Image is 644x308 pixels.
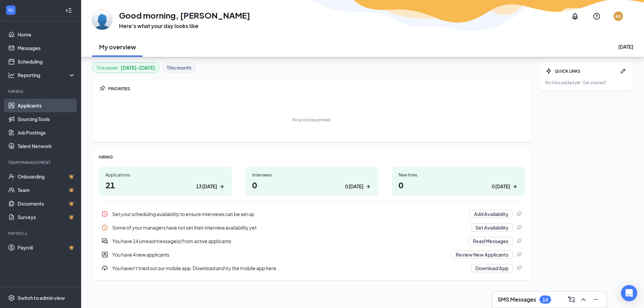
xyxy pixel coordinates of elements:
[365,183,372,190] svg: ArrowRight
[292,117,331,123] div: No priorities pinned.
[18,28,75,41] a: Home
[101,265,108,271] svg: Download
[8,89,74,94] div: Hiring
[8,294,15,301] svg: Settings
[218,183,225,190] svg: ArrowRight
[498,296,536,303] h3: SMS Messages
[112,265,467,271] div: You haven't tried out our mobile app. Download and try the mobile app here...
[618,43,633,50] div: [DATE]
[566,294,577,305] button: ComposeMessage
[18,170,75,183] a: OnboardingCrown
[621,285,637,301] div: Open Intercom Messenger
[99,248,525,261] a: UserEntityYou have 4 new applicantsReview New ApplicantsPin
[18,41,75,55] a: Messages
[99,207,525,221] a: InfoSet your scheduling availability to ensure interviews can be set upAdd AvailabilityPin
[101,211,108,217] svg: Info
[7,7,14,14] svg: WorkstreamLogo
[18,139,75,153] a: Talent Network
[196,183,217,190] div: 13 [DATE]
[99,167,232,196] a: Applications2113 [DATE]ArrowRight
[92,9,112,30] img: Katlin Schmieder
[18,241,75,254] a: PayrollCrown
[545,80,626,86] div: No links added yet. Get started!
[112,224,467,231] div: Some of your managers have not set their interview availability yet
[516,251,522,258] svg: Pin
[471,264,513,272] button: Download App
[8,72,15,78] svg: Analysis
[252,179,372,191] h1: 0
[18,99,75,112] a: Applicants
[99,261,525,275] div: You haven't tried out our mobile app. Download and try the mobile app here...
[8,160,74,165] div: Team Management
[18,210,75,224] a: SurveysCrown
[65,7,72,14] svg: Collapse
[593,12,601,20] svg: QuestionInfo
[18,183,75,197] a: TeamCrown
[105,172,225,178] div: Applications
[167,64,191,71] b: This month
[592,295,600,304] svg: Minimize
[105,179,225,191] h1: 21
[469,237,513,245] button: Read Messages
[108,86,525,92] div: PRIORITIES
[121,64,155,71] b: [DATE] - [DATE]
[99,221,525,234] a: InfoSome of your managers have not set their interview availability yetSet AvailabilityPin
[119,22,250,30] h3: Here’s what your day looks like
[516,238,522,244] svg: Pin
[516,265,522,271] svg: Pin
[571,12,579,20] svg: Notifications
[578,294,589,305] button: ChevronUp
[8,231,74,236] div: Payroll
[99,221,525,234] div: Some of your managers have not set their interview availability yet
[345,183,363,190] div: 0 [DATE]
[555,68,617,74] div: QUICK LINKS
[18,112,75,126] a: Sourcing Tools
[112,211,466,217] div: Set your scheduling availability to ensure interviews can be set up
[245,167,379,196] a: Interviews00 [DATE]ArrowRight
[392,167,525,196] a: New hires00 [DATE]ArrowRight
[99,234,525,248] a: DoubleChatActiveYou have 14 unread message(s) from active applicantsRead MessagesPin
[18,55,75,68] a: Scheduling
[119,9,250,21] h1: Good morning, [PERSON_NAME]
[99,85,105,92] svg: Pin
[516,211,522,217] svg: Pin
[99,154,525,160] div: HIRING
[101,251,108,258] svg: UserEntity
[101,224,108,231] svg: Info
[579,295,588,304] svg: ChevronUp
[471,223,513,232] button: Set Availability
[399,172,518,178] div: New hires
[18,197,75,210] a: DocumentsCrown
[567,295,575,304] svg: ComposeMessage
[18,72,76,78] div: Reporting
[470,210,513,218] button: Add Availability
[99,43,136,51] h2: My overview
[99,248,525,261] div: You have 4 new applicants
[18,294,65,301] div: Switch to admin view
[112,251,447,258] div: You have 4 new applicants
[590,294,601,305] button: Minimize
[99,261,525,275] a: DownloadYou haven't tried out our mobile app. Download and try the mobile app here...Download AppPin
[492,183,510,190] div: 0 [DATE]
[451,251,513,259] button: Review New Applicants
[543,297,548,303] div: 14
[99,234,525,248] div: You have 14 unread message(s) from active applicants
[18,126,75,139] a: Job Postings
[516,224,522,231] svg: Pin
[112,238,464,244] div: You have 14 unread message(s) from active applicants
[252,172,372,178] div: Interviews
[616,14,621,19] div: KS
[511,183,518,190] svg: ArrowRight
[101,238,108,244] svg: DoubleChatActive
[399,179,518,191] h1: 0
[545,68,552,74] svg: Bolt
[99,207,525,221] div: Set your scheduling availability to ensure interviews can be set up
[620,68,626,74] svg: Pen
[96,64,155,71] div: This week :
